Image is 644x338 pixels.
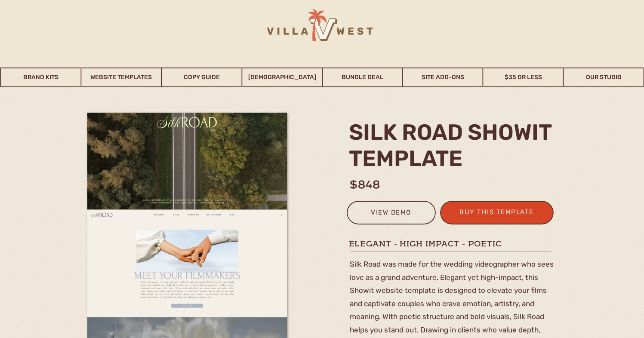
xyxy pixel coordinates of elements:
[162,68,241,87] a: Copy Guide
[564,68,644,87] a: Our Studio
[484,68,563,87] a: $35 or Less
[323,68,402,87] a: Bundle Deal
[352,207,430,221] a: view demo
[350,176,559,187] h1: $848
[242,68,322,87] a: [DEMOGRAPHIC_DATA]
[349,238,554,249] h1: elegant - high impact - poetic
[1,68,81,87] a: Brand Kits
[455,206,539,221] a: buy this template
[403,68,483,87] a: Site Add-Ons
[81,68,161,87] a: Website Templates
[349,119,557,171] h2: silk road Showit template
